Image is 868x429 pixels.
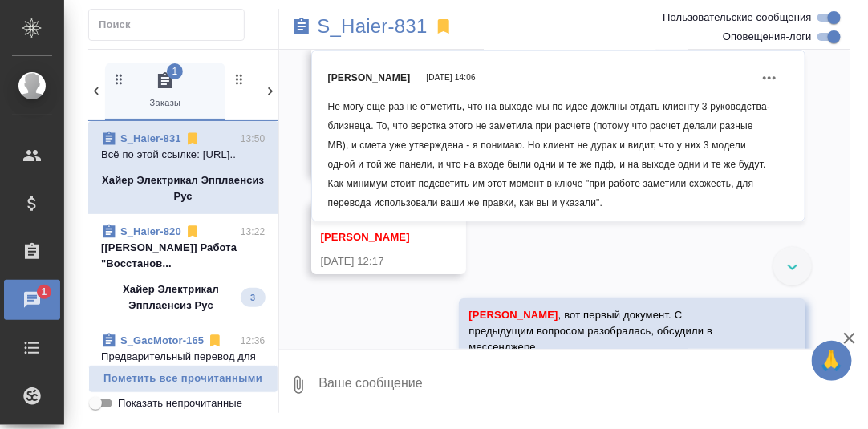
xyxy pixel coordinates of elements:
svg: Зажми и перетащи, чтобы поменять порядок вкладок [112,71,127,87]
span: Клиенты [232,71,339,111]
span: Не могу еще раз не отметить, что на выходе мы по идее дожлны отдать клиенту 3 руководства-близнец... [328,101,771,208]
div: S_Haier-83113:50Всё по этой ссылке: [URL]..Хайер Электрикал Эпплаенсиз Рус [88,121,278,214]
span: Пометить все прочитанными [97,370,270,388]
span: , вот первый документ. С предыдущим вопросом разобралась, обсудили в мессенджере. [468,309,716,353]
svg: Зажми и перетащи, чтобы поменять порядок вкладок [232,71,247,87]
span: Оповещения-логи [723,29,812,45]
svg: Отписаться [207,333,223,349]
span: 1 [31,284,56,300]
span: [PERSON_NAME] [321,231,410,243]
p: Хайер Электрикал Эпплаенсиз Рус [101,281,241,314]
span: [PERSON_NAME] [468,309,558,321]
span: 1 [167,63,183,79]
p: [[PERSON_NAME]] Работа "Восстанов... [101,240,266,272]
span: [PERSON_NAME] [328,73,411,83]
button: Действия [750,59,789,97]
p: Всё по этой ссылке: [URL].. [101,147,266,163]
span: 🙏 [818,344,846,378]
svg: Отписаться [185,131,201,147]
svg: Отписаться [185,224,201,240]
p: Хайер Электрикал Эпплаенсиз Рус [101,172,266,204]
span: Заказы [112,71,219,111]
div: [DATE] 12:17 [321,253,410,269]
a: S_Haier-831 [120,132,181,144]
p: 13:50 [241,131,266,147]
span: Пользовательские сообщения [663,10,812,26]
a: 1 [4,280,60,320]
span: Показать непрочитанные [118,395,242,411]
div: S_Haier-82013:22[[PERSON_NAME]] Работа "Восстанов...Хайер Электрикал Эпплаенсиз Рус3 [88,214,278,323]
button: 🙏 [812,341,852,381]
a: S_Haier-831 [318,18,428,34]
p: 13:22 [241,224,266,240]
div: S_GacMotor-16512:36Предварительный перевод для проекта S_Ga...ООО "ГАК МОТОР РУС" [88,323,278,416]
span: 3 [241,289,265,306]
input: Поиск [99,14,244,36]
a: S_GacMotor-165 [120,334,204,346]
a: S_Haier-820 [120,225,181,237]
button: Пометить все прочитанными [88,365,278,393]
p: Предварительный перевод для проекта S_Ga... [101,349,266,381]
span: [DATE] 14:06 [426,74,475,82]
p: 12:36 [241,333,266,349]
